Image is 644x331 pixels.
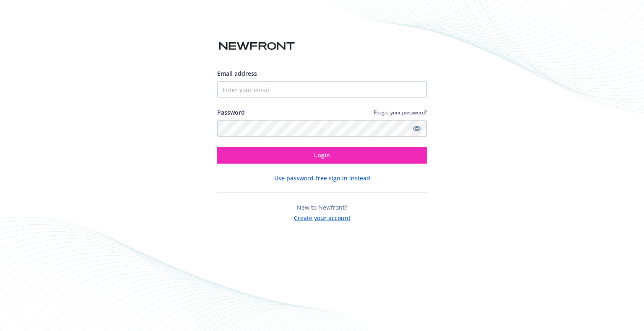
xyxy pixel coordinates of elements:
[217,39,296,54] img: Newfront logo
[297,203,347,211] span: New to Newfront?
[412,123,422,133] a: Show password
[294,212,351,222] button: Create your account
[217,120,427,137] input: Enter your password
[217,108,245,117] label: Password
[217,81,427,98] input: Enter your email
[314,151,330,159] span: Login
[374,109,427,116] a: Forgot your password?
[217,69,257,77] span: Email address
[217,147,427,164] button: Login
[274,174,370,182] button: Use password-free sign in instead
